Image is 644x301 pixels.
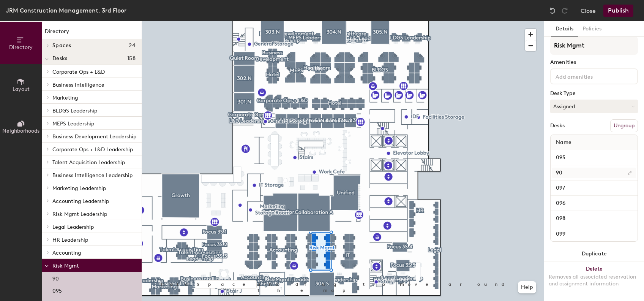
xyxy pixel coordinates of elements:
[552,213,636,224] input: Unnamed desk
[518,281,536,293] button: Help
[603,5,633,17] button: Publish
[551,21,578,37] button: Details
[561,7,568,14] img: Redo
[552,168,636,178] input: Unnamed desk
[581,5,596,17] button: Close
[578,21,606,37] button: Policies
[42,27,142,39] h1: Directory
[52,69,105,75] span: Corporate Ops + L&D
[52,159,125,166] span: Talent Acquisition Leadership
[2,128,39,134] span: Neighborhoods
[52,285,62,294] p: 095
[552,183,636,193] input: Unnamed desk
[52,263,79,269] span: Risk Mgmt
[52,250,81,256] span: Accounting
[52,108,97,114] span: BLDGS Leadership
[129,43,136,49] span: 24
[52,133,136,140] span: Business Development Leadership
[610,119,638,132] button: Ungroup
[52,172,133,179] span: Business Intelligence Leadership
[550,90,638,97] div: Desk Type
[52,82,104,88] span: Business Intelligence
[552,228,636,239] input: Unnamed desk
[554,71,622,81] input: Add amenities
[52,43,71,49] span: Spaces
[544,261,644,295] button: DeleteRemoves all associated reservation and assignment information
[127,55,136,62] span: 158
[549,7,556,14] img: Undo
[552,198,636,209] input: Unnamed desk
[544,246,644,261] button: Duplicate
[550,100,638,113] button: Assigned
[52,146,133,153] span: Corporate Ops + L&D Leadership
[552,152,636,163] input: Unnamed desk
[52,198,109,204] span: Accounting Leadership
[52,211,107,217] span: Risk Mgmt Leadership
[552,136,575,149] span: Name
[52,95,78,101] span: Marketing
[52,185,106,192] span: Marketing Leadership
[52,55,67,62] span: Desks
[13,86,30,92] span: Layout
[550,123,565,129] div: Desks
[52,237,88,243] span: HR Leadership
[6,6,126,15] div: JRM Construction Management, 3rd Floor
[52,224,94,230] span: Legal Leadership
[9,44,33,51] span: Directory
[549,274,639,287] div: Removes all associated reservation and assignment information
[52,273,59,282] p: 90
[550,59,638,65] div: Amenities
[52,120,94,127] span: MEPS Leadership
